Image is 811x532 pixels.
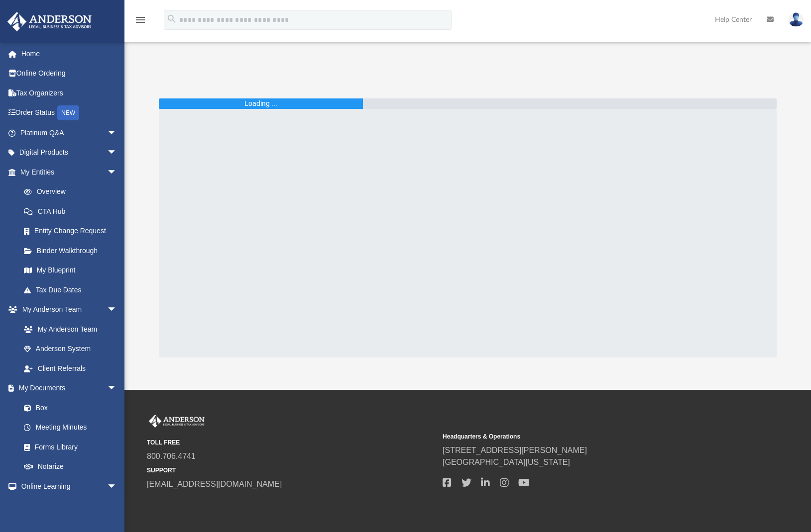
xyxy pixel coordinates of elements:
[147,438,436,447] small: TOLL FREE
[7,143,132,163] a: Digital Productsarrow_drop_down
[14,398,122,418] a: Box
[7,476,127,496] a: Online Learningarrow_drop_down
[107,300,127,320] span: arrow_drop_down
[14,319,122,339] a: My Anderson Team
[147,480,282,488] a: [EMAIL_ADDRESS][DOMAIN_NAME]
[7,103,132,123] a: Order StatusNEW
[57,105,79,120] div: NEW
[14,457,127,477] a: Notarize
[14,182,132,202] a: Overview
[7,44,132,64] a: Home
[166,13,177,24] i: search
[107,476,127,497] span: arrow_drop_down
[14,241,132,261] a: Binder Walkthrough
[4,12,95,31] img: Anderson Advisors Platinum Portal
[14,339,127,359] a: Anderson System
[14,280,132,300] a: Tax Due Dates
[134,19,146,26] a: menu
[443,458,570,466] a: [GEOGRAPHIC_DATA][US_STATE]
[107,123,127,143] span: arrow_drop_down
[7,162,132,182] a: My Entitiesarrow_drop_down
[107,378,127,399] span: arrow_drop_down
[244,98,277,109] div: Loading ...
[147,466,436,475] small: SUPPORT
[14,261,127,280] a: My Blueprint
[134,14,146,26] i: menu
[107,143,127,163] span: arrow_drop_down
[443,432,731,441] small: Headquarters & Operations
[14,437,122,457] a: Forms Library
[789,12,804,27] img: User Pic
[443,446,587,454] a: [STREET_ADDRESS][PERSON_NAME]
[107,162,127,182] span: arrow_drop_down
[14,358,127,378] a: Client Referrals
[7,123,132,143] a: Platinum Q&Aarrow_drop_down
[7,64,132,84] a: Online Ordering
[14,418,127,438] a: Meeting Minutes
[147,452,196,460] a: 800.706.4741
[7,300,127,320] a: My Anderson Teamarrow_drop_down
[7,83,132,103] a: Tax Organizers
[7,378,127,398] a: My Documentsarrow_drop_down
[14,496,127,516] a: Courses
[14,201,132,221] a: CTA Hub
[14,221,132,241] a: Entity Change Request
[147,415,207,428] img: Anderson Advisors Platinum Portal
